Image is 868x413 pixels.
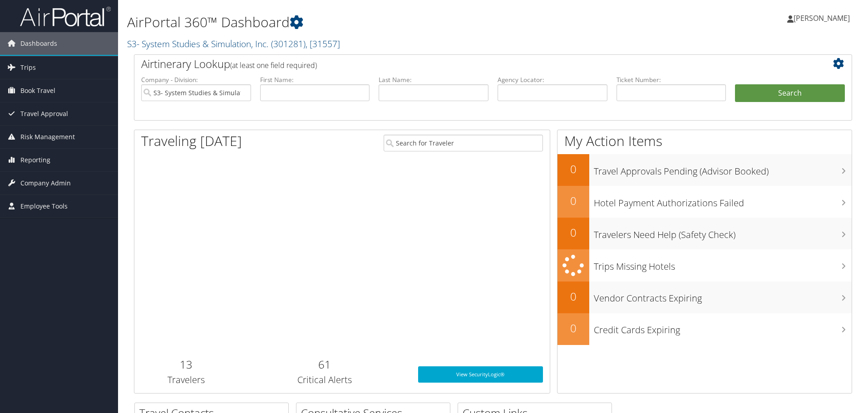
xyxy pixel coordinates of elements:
[594,160,852,178] h3: Travel Approvals Pending (Advisor Booked)
[20,172,71,194] span: Company Admin
[20,79,55,102] span: Book Travel
[127,38,340,50] a: S3- System Studies & Simulation, Inc.
[557,249,852,282] a: Trips Missing Hotels
[245,357,404,372] h2: 61
[557,225,589,240] h2: 0
[557,161,589,177] h2: 0
[141,357,232,372] h2: 13
[20,102,68,125] span: Travel Approval
[127,13,615,32] h1: AirPortal 360™ Dashboard
[557,218,852,249] a: 0Travelers Need Help (Safety Check)
[594,319,852,336] h3: Credit Cards Expiring
[557,154,852,186] a: 0Travel Approvals Pending (Advisor Booked)
[557,289,589,304] h2: 0
[418,366,543,383] a: View SecurityLogic®
[230,60,317,70] span: (at least one field required)
[594,287,852,305] h3: Vendor Contracts Expiring
[141,131,242,151] h1: Traveling [DATE]
[379,75,488,84] label: Last Name:
[384,135,543,151] input: Search for Traveler
[20,32,57,55] span: Dashboards
[260,75,370,84] label: First Name:
[245,374,404,386] h3: Critical Alerts
[271,38,306,50] span: ( 301281 )
[141,75,251,84] label: Company - Division:
[557,321,589,336] h2: 0
[787,5,859,32] a: [PERSON_NAME]
[557,186,852,218] a: 0Hotel Payment Authorizations Failed
[557,193,589,209] h2: 0
[20,126,75,148] span: Risk Management
[594,256,852,273] h3: Trips Missing Hotels
[794,13,850,23] span: [PERSON_NAME]
[306,38,340,50] span: , [ 31557 ]
[616,75,726,84] label: Ticket Number:
[557,131,852,151] h1: My Action Items
[594,224,852,241] h3: Travelers Need Help (Safety Check)
[498,75,607,84] label: Agency Locator:
[20,195,68,218] span: Employee Tools
[141,56,785,72] h2: Airtinerary Lookup
[20,56,36,79] span: Trips
[20,6,111,27] img: airportal-logo.png
[594,192,852,209] h3: Hotel Payment Authorizations Failed
[141,374,232,386] h3: Travelers
[735,84,845,102] button: Search
[557,282,852,313] a: 0Vendor Contracts Expiring
[20,149,50,171] span: Reporting
[557,313,852,345] a: 0Credit Cards Expiring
